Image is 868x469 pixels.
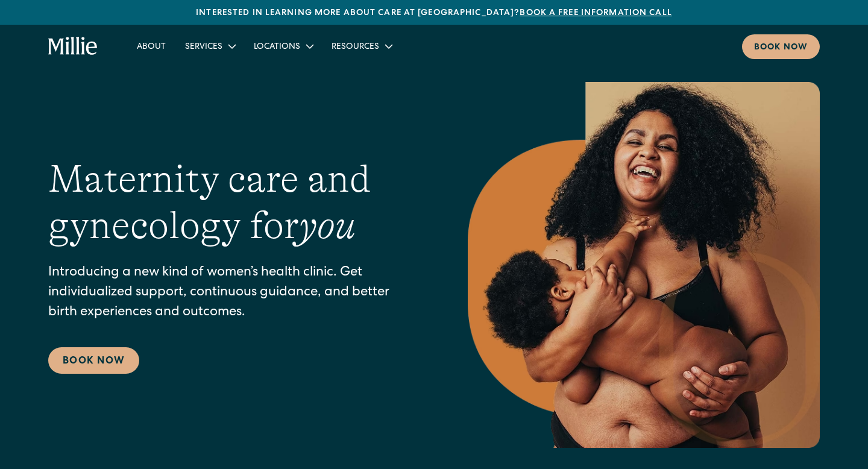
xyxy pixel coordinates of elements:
[185,41,222,54] div: Services
[48,347,139,374] a: Book Now
[520,9,671,17] a: Book a free information call
[48,156,420,249] h1: Maternity care and gynecology for
[754,42,808,54] div: Book now
[332,41,379,54] div: Resources
[742,34,820,59] a: Book now
[299,204,356,247] em: you
[468,82,820,448] img: Smiling mother with her baby in arms, celebrating body positivity and the nurturing bond of postp...
[254,41,300,54] div: Locations
[48,263,420,323] p: Introducing a new kind of women’s health clinic. Get individualized support, continuous guidance,...
[127,36,175,56] a: About
[48,37,98,56] a: home
[322,36,401,56] div: Resources
[175,36,244,56] div: Services
[244,36,322,56] div: Locations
